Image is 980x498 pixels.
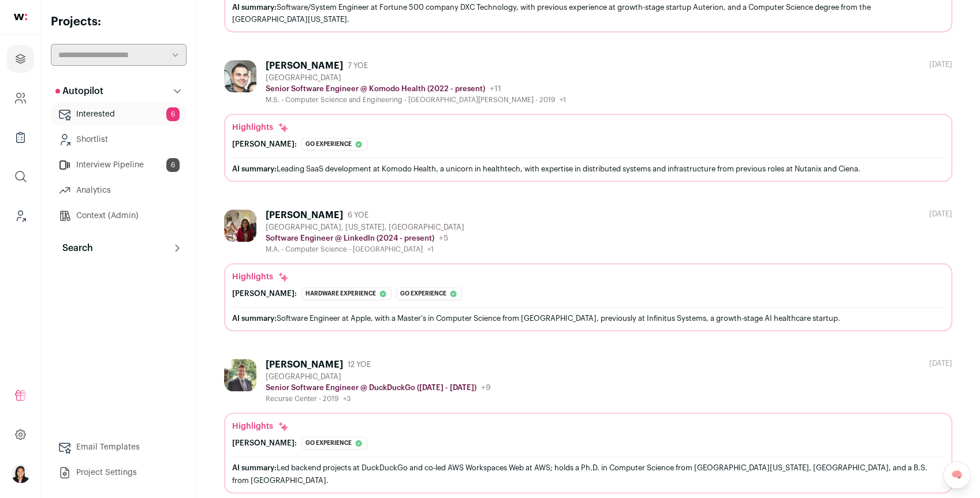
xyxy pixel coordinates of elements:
[232,3,277,11] span: AI summary:
[166,158,180,172] span: 6
[232,165,277,173] span: AI summary:
[560,96,566,103] span: +1
[929,60,952,69] div: [DATE]
[232,289,297,298] div: [PERSON_NAME]:
[232,464,277,471] span: AI summary:
[51,128,187,151] a: Shortlist
[266,223,464,232] div: [GEOGRAPHIC_DATA], [US_STATE], [GEOGRAPHIC_DATA]
[224,209,952,331] a: [PERSON_NAME] 6 YOE [GEOGRAPHIC_DATA], [US_STATE], [GEOGRAPHIC_DATA] Software Engineer @ LinkedIn...
[224,359,952,493] a: [PERSON_NAME] 12 YOE [GEOGRAPHIC_DATA] Senior Software Engineer @ DuckDuckGo ([DATE] - [DATE]) +9...
[266,394,491,403] div: Recurse Center - 2019
[266,209,343,221] div: [PERSON_NAME]
[232,271,289,283] div: Highlights
[7,202,34,230] a: Leads (Backoffice)
[232,462,944,486] div: Led backend projects at DuckDuckGo and co-led AWS Workspaces Web at AWS; holds a Ph.D. in Compute...
[490,85,501,93] span: +11
[439,234,448,242] span: +5
[943,461,971,489] a: 🧠
[427,246,434,253] span: +1
[266,73,566,83] div: [GEOGRAPHIC_DATA]
[224,359,256,391] img: 877dcf2f142afb389f7d2a4b4a2ebfa0ae0c334ad38bf1f1149b6db2ea2c2b96
[51,14,187,30] h2: Projects:
[51,204,187,227] a: Context (Admin)
[301,138,367,151] div: Go experience
[232,122,289,133] div: Highlights
[266,372,491,381] div: [GEOGRAPHIC_DATA]
[55,241,93,255] p: Search
[7,84,34,112] a: Company and ATS Settings
[232,1,944,25] div: Software/System Engineer at Fortune 500 company DXC Technology, with previous experience at growt...
[55,84,103,98] p: Autopilot
[348,211,368,220] span: 6 YOE
[301,437,367,450] div: Go experience
[7,45,34,73] a: Projects
[266,245,464,254] div: M.A. - Computer Science - [GEOGRAPHIC_DATA]
[51,461,187,484] a: Project Settings
[929,359,952,368] div: [DATE]
[266,234,434,243] p: Software Engineer @ LinkedIn (2024 - present)
[51,436,187,459] a: Email Templates
[232,163,944,175] div: Leading SaaS development at Komodo Health, a unicorn in healthtech, with expertise in distributed...
[51,237,187,260] button: Search
[7,123,34,151] a: Company Lists
[301,287,392,300] div: Hardware experience
[232,439,297,448] div: [PERSON_NAME]:
[224,60,256,92] img: 14d0d98bdbbcc4cf51c0f23448762d3ecf1cc14746e75a063fc4d6a8c19e8881
[51,103,187,126] a: Interested6
[14,14,27,20] img: wellfound-shorthand-0d5821cbd27db2630d0214b213865d53afaa358527fdda9d0ea32b1df1b89c2c.svg
[348,61,368,70] span: 7 YOE
[266,84,485,93] p: Senior Software Engineer @ Komodo Health (2022 - present)
[232,140,297,149] div: [PERSON_NAME]:
[266,95,566,104] div: M.S. - Computer Science and Engineering - [GEOGRAPHIC_DATA][PERSON_NAME] - 2019
[481,384,491,392] span: +9
[232,314,277,322] span: AI summary:
[51,179,187,202] a: Analytics
[266,359,343,370] div: [PERSON_NAME]
[224,209,256,242] img: 1d777062b59d2c35ecabdca2c6c9b7c075221bb9a3286dab23a82c9674603a30
[929,209,952,219] div: [DATE]
[51,153,187,177] a: Interview Pipeline6
[166,107,180,121] span: 6
[348,360,371,369] span: 12 YOE
[232,312,944,324] div: Software Engineer at Apple, with a Master's in Computer Science from [GEOGRAPHIC_DATA], previousl...
[224,60,952,182] a: [PERSON_NAME] 7 YOE [GEOGRAPHIC_DATA] Senior Software Engineer @ Komodo Health (2022 - present) +...
[396,287,462,300] div: Go experience
[266,60,343,72] div: [PERSON_NAME]
[266,383,476,392] p: Senior Software Engineer @ DuckDuckGo ([DATE] - [DATE])
[343,395,351,402] span: +3
[12,465,30,483] img: 13709957-medium_jpg
[51,80,187,103] button: Autopilot
[232,421,289,432] div: Highlights
[12,465,30,483] button: Open dropdown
